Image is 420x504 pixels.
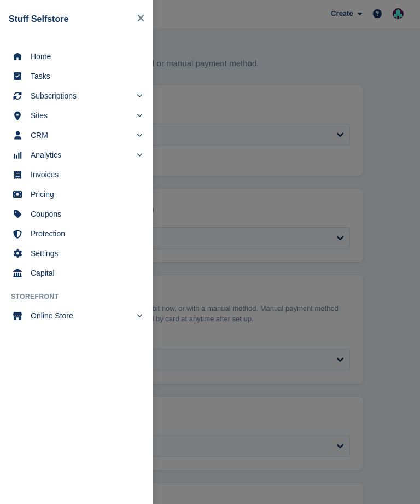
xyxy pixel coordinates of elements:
span: Pricing [31,187,137,202]
button: Close navigation [133,9,149,29]
span: Coupons [31,206,137,222]
div: Stuff Selfstore [9,13,133,26]
span: Online Store [31,308,131,323]
span: CRM [31,128,131,143]
span: Storefront [11,292,153,302]
span: Subscriptions [31,88,131,103]
span: Invoices [31,167,137,182]
span: Home [31,49,137,64]
span: Tasks [31,68,137,84]
span: Capital [31,265,137,281]
span: Analytics [31,147,131,163]
span: Protection [31,226,137,241]
span: Sites [31,108,131,123]
span: Settings [31,246,137,261]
